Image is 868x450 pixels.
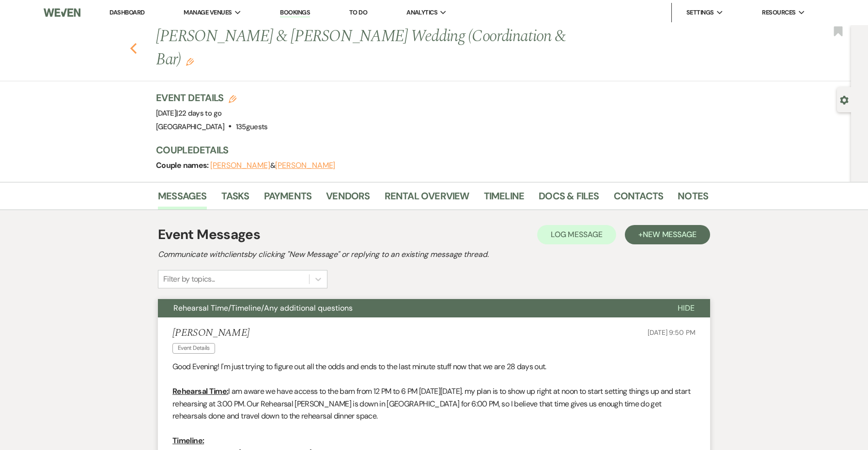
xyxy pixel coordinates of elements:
[236,122,268,132] span: 135 guests
[158,225,260,245] h1: Event Messages
[158,188,207,210] a: Messages
[210,161,335,170] span: &
[762,8,795,17] span: Resources
[385,188,469,210] a: Rental Overview
[156,91,268,105] h3: Event Details
[551,229,603,240] span: Log Message
[176,108,221,118] span: |
[156,122,224,132] span: [GEOGRAPHIC_DATA]
[264,188,312,210] a: Payments
[326,188,370,210] a: Vendors
[840,95,849,104] button: Open lead details
[643,229,697,240] span: New Message
[614,188,664,210] a: Contacts
[172,327,249,339] h5: [PERSON_NAME]
[349,8,367,16] a: To Do
[537,225,616,244] button: Log Message
[156,160,210,170] span: Couple names:
[158,249,710,260] h2: Communicate with clients by clicking "New Message" or replying to an existing message thread.
[178,108,222,118] span: 22 days to go
[156,108,221,118] span: [DATE]
[678,188,708,210] a: Notes
[662,299,710,317] button: Hide
[172,435,204,446] u: Timeline:
[686,8,714,17] span: Settings
[172,386,228,396] u: Rehearsal Time:
[172,360,696,373] p: Good Evening! I'm just trying to figure out all the odds and ends to the last minute stuff now th...
[109,8,144,16] a: Dashboard
[172,343,215,353] span: Event Details
[173,303,353,313] span: Rehearsal Time/Timeline/Any additional questions
[275,162,335,169] button: [PERSON_NAME]
[210,162,270,169] button: [PERSON_NAME]
[625,225,710,244] button: +New Message
[221,188,249,210] a: Tasks
[484,188,525,210] a: Timeline
[280,8,310,17] a: Bookings
[156,25,590,71] h1: [PERSON_NAME] & [PERSON_NAME] Wedding (Coordination & Bar)
[172,385,696,422] p: I am aware we have access to the barn from 12 PM to 6 PM [DATE][DATE]. my plan is to show up righ...
[158,299,662,317] button: Rehearsal Time/Timeline/Any additional questions
[44,2,80,23] img: Weven Logo
[186,57,194,66] button: Edit
[156,143,698,157] h3: Couple Details
[184,8,232,17] span: Manage Venues
[406,8,437,17] span: Analytics
[163,273,215,285] div: Filter by topics...
[648,328,696,337] span: [DATE] 9:50 PM
[678,303,695,313] span: Hide
[539,188,599,210] a: Docs & Files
